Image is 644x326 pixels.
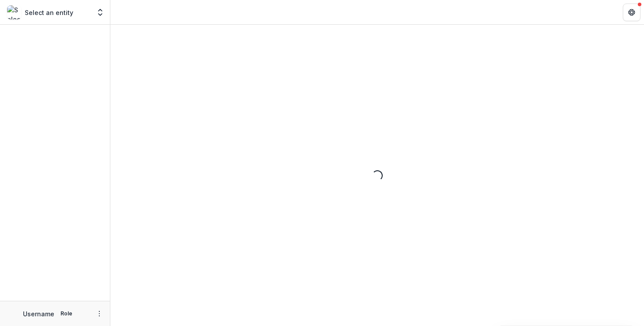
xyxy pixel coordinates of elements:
[623,4,640,21] button: Get Help
[25,8,73,17] p: Select an entity
[94,308,105,319] button: More
[23,309,54,319] p: Username
[58,310,75,318] p: Role
[7,5,21,19] img: Select an entity
[94,4,106,21] button: Open entity switcher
